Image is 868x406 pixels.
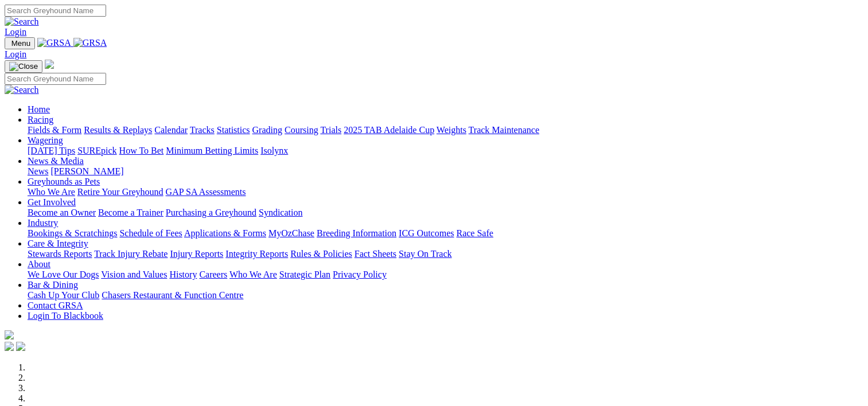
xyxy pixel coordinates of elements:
[28,290,99,300] a: Cash Up Your Club
[28,218,58,228] a: Industry
[279,270,330,279] a: Strategic Plan
[5,49,26,59] a: Login
[217,125,250,135] a: Statistics
[5,27,26,37] a: Login
[260,146,288,155] a: Isolynx
[28,208,863,218] div: Get Involved
[229,270,277,279] a: Who We Are
[285,125,318,135] a: Coursing
[28,115,53,124] a: Racing
[355,249,396,259] a: Fact Sheets
[28,259,50,269] a: About
[28,187,863,197] div: Greyhounds as Pets
[77,146,116,155] a: SUREpick
[98,208,164,217] a: Become a Trainer
[399,228,454,238] a: ICG Outcomes
[5,5,106,17] input: Search
[166,146,258,155] a: Minimum Betting Limits
[166,208,256,217] a: Purchasing a Greyhound
[320,125,341,135] a: Trials
[259,208,302,217] a: Syndication
[119,146,164,155] a: How To Bet
[28,146,863,156] div: Wagering
[184,228,266,238] a: Applications & Forms
[28,249,863,259] div: Care & Integrity
[469,125,539,135] a: Track Maintenance
[28,290,863,300] div: Bar & Dining
[102,290,243,300] a: Chasers Restaurant & Function Centre
[28,177,100,186] a: Greyhounds as Pets
[28,228,117,238] a: Bookings & Scratchings
[225,249,288,259] a: Integrity Reports
[37,38,71,48] img: GRSA
[190,125,215,135] a: Tracks
[166,187,246,197] a: GAP SA Assessments
[84,125,152,135] a: Results & Replays
[252,125,282,135] a: Grading
[5,60,42,73] button: Toggle navigation
[28,311,103,321] a: Login To Blackbook
[77,187,164,197] a: Retire Your Greyhound
[317,228,396,238] a: Breeding Information
[268,228,314,238] a: MyOzChase
[45,60,54,69] img: logo-grsa-white.png
[50,166,123,176] a: [PERSON_NAME]
[199,270,227,279] a: Careers
[5,342,14,351] img: facebook.svg
[28,228,863,239] div: Industry
[28,187,75,197] a: Who We Are
[28,166,48,176] a: News
[5,17,39,27] img: Search
[154,125,188,135] a: Calendar
[5,330,14,339] img: logo-grsa-white.png
[28,239,88,248] a: Care & Integrity
[28,249,92,259] a: Stewards Reports
[437,125,466,135] a: Weights
[11,39,30,48] span: Menu
[456,228,493,238] a: Race Safe
[28,270,99,279] a: We Love Our Dogs
[119,228,182,238] a: Schedule of Fees
[28,125,863,135] div: Racing
[290,249,352,259] a: Rules & Policies
[333,270,387,279] a: Privacy Policy
[73,38,107,48] img: GRSA
[344,125,434,135] a: 2025 TAB Adelaide Cup
[28,280,78,290] a: Bar & Dining
[28,104,50,114] a: Home
[5,85,39,95] img: Search
[28,208,96,217] a: Become an Owner
[28,270,863,280] div: About
[28,146,75,155] a: [DATE] Tips
[101,270,167,279] a: Vision and Values
[28,135,63,145] a: Wagering
[28,156,84,166] a: News & Media
[28,166,863,177] div: News & Media
[28,125,81,135] a: Fields & Form
[28,300,83,310] a: Contact GRSA
[170,249,223,259] a: Injury Reports
[5,73,106,85] input: Search
[94,249,168,259] a: Track Injury Rebate
[9,62,38,71] img: Close
[169,270,197,279] a: History
[28,197,76,207] a: Get Involved
[16,342,25,351] img: twitter.svg
[5,37,35,49] button: Toggle navigation
[399,249,451,259] a: Stay On Track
